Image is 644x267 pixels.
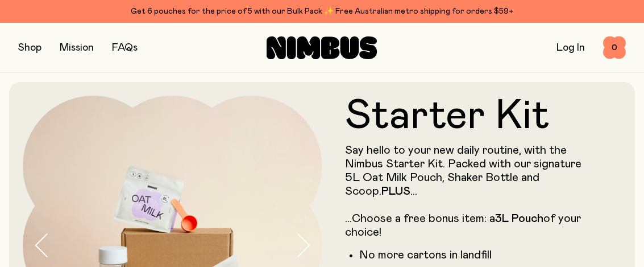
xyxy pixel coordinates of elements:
[60,43,94,53] a: Mission
[495,213,509,224] strong: 3L
[556,43,585,53] a: Log In
[381,186,410,197] strong: PLUS
[603,36,626,59] button: 0
[359,248,599,262] li: No more cartons in landfill
[512,213,543,224] strong: Pouch
[112,43,138,53] a: FAQs
[345,143,599,239] p: Say hello to your new daily routine, with the Nimbus Starter Kit. Packed with our signature 5L Oa...
[18,5,626,18] div: Get 6 pouches for the price of 5 with our Bulk Pack ✨ Free Australian metro shipping for orders $59+
[345,96,599,137] h1: Starter Kit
